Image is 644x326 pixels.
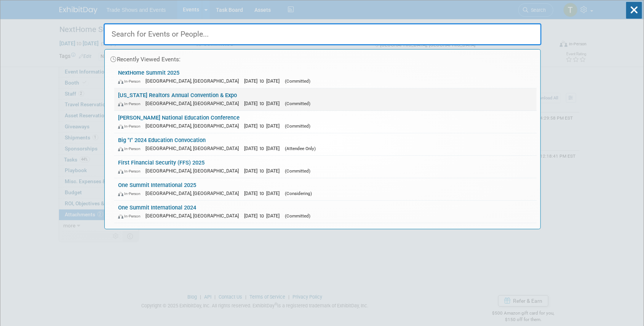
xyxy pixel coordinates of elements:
a: One Summit International 2024 In-Person [GEOGRAPHIC_DATA], [GEOGRAPHIC_DATA] [DATE] to [DATE] (Co... [114,201,537,223]
span: (Committed) [285,123,310,129]
span: [GEOGRAPHIC_DATA], [GEOGRAPHIC_DATA] [145,145,243,151]
span: (Committed) [285,168,310,174]
span: In-Person [118,79,144,84]
span: (Committed) [285,101,310,106]
a: [US_STATE] Realtors Annual Convention & Expo In-Person [GEOGRAPHIC_DATA], [GEOGRAPHIC_DATA] [DATE... [114,88,537,110]
a: First Financial Security (FFS) 2025 In-Person [GEOGRAPHIC_DATA], [GEOGRAPHIC_DATA] [DATE] to [DAT... [114,156,537,178]
span: [DATE] to [DATE] [244,168,283,174]
a: Big "I" 2024 Education Convocation In-Person [GEOGRAPHIC_DATA], [GEOGRAPHIC_DATA] [DATE] to [DATE... [114,133,537,155]
span: (Committed) [285,78,310,84]
span: (Committed) [285,213,310,219]
span: In-Person [118,191,144,196]
input: Search for Events or People... [104,23,542,45]
span: [DATE] to [DATE] [244,145,283,151]
span: [GEOGRAPHIC_DATA], [GEOGRAPHIC_DATA] [145,101,243,106]
a: [PERSON_NAME] National Education Conference In-Person [GEOGRAPHIC_DATA], [GEOGRAPHIC_DATA] [DATE]... [114,111,537,133]
span: [DATE] to [DATE] [244,101,283,106]
span: [GEOGRAPHIC_DATA], [GEOGRAPHIC_DATA] [145,168,243,174]
span: [GEOGRAPHIC_DATA], [GEOGRAPHIC_DATA] [145,213,243,219]
div: Recently Viewed Events: [109,50,537,66]
span: [DATE] to [DATE] [244,78,283,84]
span: [GEOGRAPHIC_DATA], [GEOGRAPHIC_DATA] [145,123,243,129]
span: In-Person [118,124,144,129]
span: [DATE] to [DATE] [244,213,283,219]
span: [GEOGRAPHIC_DATA], [GEOGRAPHIC_DATA] [145,78,243,84]
span: (Considering) [285,191,312,196]
span: [GEOGRAPHIC_DATA], [GEOGRAPHIC_DATA] [145,190,243,196]
span: (Attendee Only) [285,146,316,151]
span: [DATE] to [DATE] [244,190,283,196]
span: In-Person [118,101,144,106]
a: NextHome Summit 2025 In-Person [GEOGRAPHIC_DATA], [GEOGRAPHIC_DATA] [DATE] to [DATE] (Committed) [114,66,537,88]
span: In-Person [118,146,144,151]
span: In-Person [118,214,144,219]
span: In-Person [118,169,144,174]
span: [DATE] to [DATE] [244,123,283,129]
a: One Summit International 2025 In-Person [GEOGRAPHIC_DATA], [GEOGRAPHIC_DATA] [DATE] to [DATE] (Co... [114,178,537,200]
